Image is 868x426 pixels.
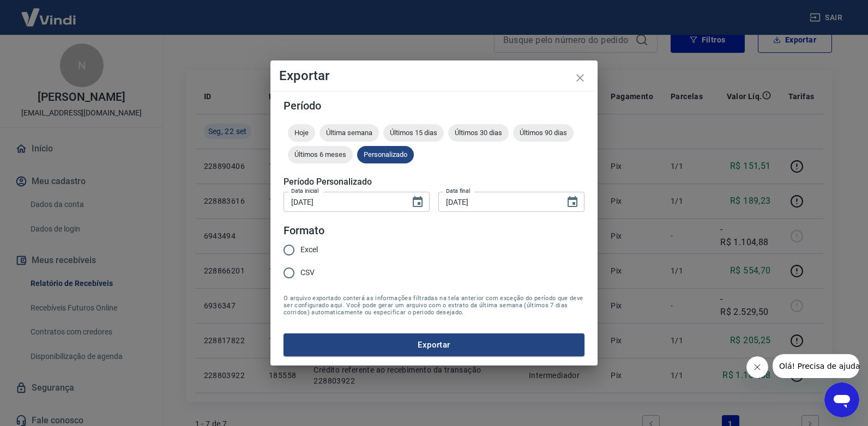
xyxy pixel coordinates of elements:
[448,124,509,142] div: Últimos 30 dias
[320,124,379,142] div: Última semana
[300,267,315,278] span: CSV
[567,65,593,91] button: close
[288,146,353,163] div: Últimos 6 meses
[438,192,557,212] input: DD/MM/YYYY
[746,356,768,378] iframe: Fechar mensagem
[407,191,429,213] button: Choose date, selected date is 22 de set de 2025
[513,124,574,142] div: Últimos 90 dias
[773,354,859,378] iframe: Mensagem da empresa
[288,150,353,159] span: Últimos 6 meses
[284,100,584,111] h5: Período
[513,129,574,137] span: Últimos 90 dias
[383,129,444,137] span: Últimos 15 dias
[357,150,414,159] span: Personalizado
[284,177,584,187] h5: Período Personalizado
[357,146,414,163] div: Personalizado
[284,333,584,356] button: Exportar
[300,244,318,255] span: Excel
[284,192,402,212] input: DD/MM/YYYY
[446,187,471,195] label: Data final
[320,129,379,137] span: Última semana
[288,124,315,142] div: Hoje
[383,124,444,142] div: Últimos 15 dias
[562,191,583,213] button: Choose date, selected date is 23 de set de 2025
[279,69,589,82] h4: Exportar
[291,187,319,195] label: Data inicial
[288,129,315,137] span: Hoje
[448,129,509,137] span: Últimos 30 dias
[7,8,92,16] span: Olá! Precisa de ajuda?
[824,382,859,417] iframe: Botão para abrir a janela de mensagens
[284,295,584,316] span: O arquivo exportado conterá as informações filtradas na tela anterior com exceção do período que ...
[284,223,324,239] legend: Formato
